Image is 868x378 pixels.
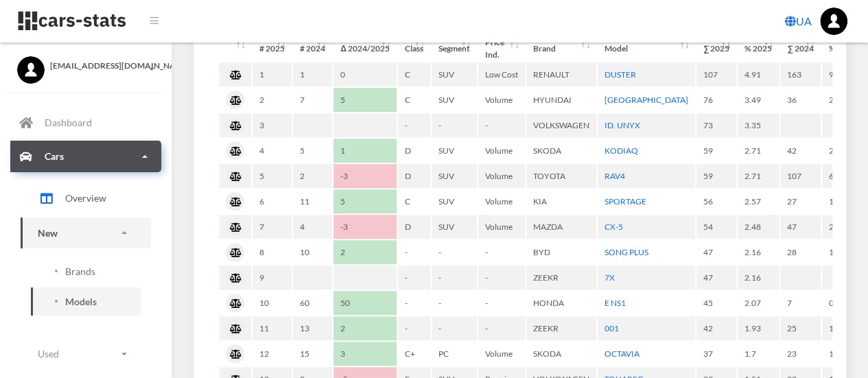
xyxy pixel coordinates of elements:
td: 60 [293,291,332,315]
a: New [21,217,151,248]
td: SUV [432,215,477,239]
td: TOYOTA [526,164,596,188]
td: 6.26 [822,164,863,188]
a: Used [21,338,151,369]
a: Cars [10,141,161,172]
a: KODIAQ [605,145,638,156]
a: CX-5 [605,222,623,232]
td: 59 [696,164,737,188]
td: -3 [333,215,397,239]
td: 12 [253,342,292,366]
td: MAZDA [526,215,596,239]
td: 2.71 [738,164,779,188]
td: ZEEKR [526,265,596,290]
p: Dashboard [45,114,92,131]
td: - [478,291,525,315]
th: %&nbsp;2025: activate to sort column ascending [738,36,779,61]
th: ∑&nbsp;2024: activate to sort column ascending [780,36,821,61]
td: 47 [696,265,737,290]
td: 9 [253,265,292,290]
td: 2.16 [738,265,779,290]
td: 2.57 [738,189,779,213]
td: SUV [432,139,477,163]
td: 4.91 [738,62,779,86]
td: KIA [526,189,596,213]
a: RAV4 [605,171,625,181]
td: SUV [432,164,477,188]
td: 8 [253,240,292,264]
a: OCTAVIA [605,349,640,359]
td: 1.46 [822,316,863,340]
a: ID. UNYX [605,120,640,130]
th: #&nbsp;2025 : activate to sort column ascending [253,36,292,61]
td: PC [432,342,477,366]
td: 2.16 [738,240,779,264]
td: 47 [780,215,821,239]
td: 0 [333,62,397,86]
td: 42 [696,316,737,340]
td: 42 [780,139,821,163]
td: 1.35 [822,342,863,366]
a: Dashboard [10,107,161,139]
td: - [432,265,477,290]
td: - [398,291,430,315]
img: ... [820,8,847,35]
td: Volume [478,342,525,366]
td: 54 [696,215,737,239]
td: 1.58 [822,189,863,213]
th: #&nbsp;2024 : activate to sort column ascending [293,36,332,61]
td: 56 [696,189,737,213]
td: 1.93 [738,316,779,340]
img: navbar brand [17,10,127,32]
td: - [432,240,477,264]
a: SPORTAGE [605,196,646,206]
td: 47 [696,240,737,264]
th: Class: activate to sort column ascending [398,36,430,61]
td: Volume [478,215,525,239]
td: 37 [696,342,737,366]
td: 5 [333,189,397,213]
td: C+ [398,342,430,366]
td: 59 [696,139,737,163]
td: 163 [780,62,821,86]
td: 1 [293,62,332,86]
td: 7 [780,291,821,315]
td: 2 [253,88,292,112]
td: 11 [293,189,332,213]
td: 107 [696,62,737,86]
td: Volume [478,88,525,112]
td: 1.7 [738,342,779,366]
td: C [398,62,430,86]
a: E NS1 [605,298,626,308]
th: Brand: activate to sort column ascending [526,36,596,61]
td: D [398,139,430,163]
td: 5 [253,164,292,188]
td: 2.75 [822,215,863,239]
td: SUV [432,62,477,86]
td: HYUNDAI [526,88,596,112]
td: 15 [293,342,332,366]
td: - [478,240,525,264]
td: 6 [253,189,292,213]
td: SKODA [526,139,596,163]
td: ZEEKR [526,316,596,340]
span: Overview [65,191,106,205]
a: [EMAIL_ADDRESS][DOMAIN_NAME] [17,56,154,72]
td: - [398,240,430,264]
span: Models [65,294,97,309]
td: C [398,189,430,213]
p: Used [38,345,59,362]
td: 10 [293,240,332,264]
td: 73 [696,113,737,137]
td: 107 [780,164,821,188]
td: D [398,164,430,188]
td: 9.54 [822,62,863,86]
td: 2 [333,316,397,340]
td: RENAULT [526,62,596,86]
td: - [398,316,430,340]
th: Model: activate to sort column ascending [598,36,695,61]
td: BYD [526,240,596,264]
td: - [478,113,525,137]
td: 2.46 [822,139,863,163]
